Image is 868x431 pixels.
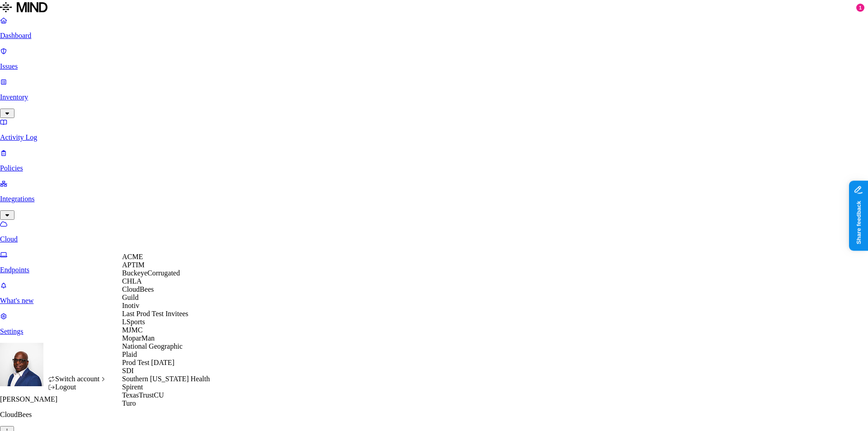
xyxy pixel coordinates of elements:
[122,261,145,269] span: APTIM
[122,326,142,334] span: MJMC
[122,359,175,366] span: Prod Test [DATE]
[122,294,138,301] span: Guild
[122,285,154,293] span: CloudBees
[122,383,143,391] span: Spirent
[849,180,868,251] iframe: Marker.io feedback button
[122,253,143,260] span: ACME
[122,342,183,350] span: National Geographic
[122,399,136,407] span: Turo
[55,375,99,383] span: Switch account
[122,391,164,399] span: TexasTrustCU
[122,269,180,277] span: BuckeyeCorrugated
[122,350,137,358] span: Plaid
[48,383,107,391] div: Logout
[122,375,210,383] span: Southern [US_STATE] Health
[122,310,189,317] span: Last Prod Test Invitees
[122,302,139,309] span: Inotiv
[122,367,134,374] span: SDI
[122,318,145,326] span: LSports
[122,334,155,342] span: MoparMan
[122,277,142,285] span: CHLA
